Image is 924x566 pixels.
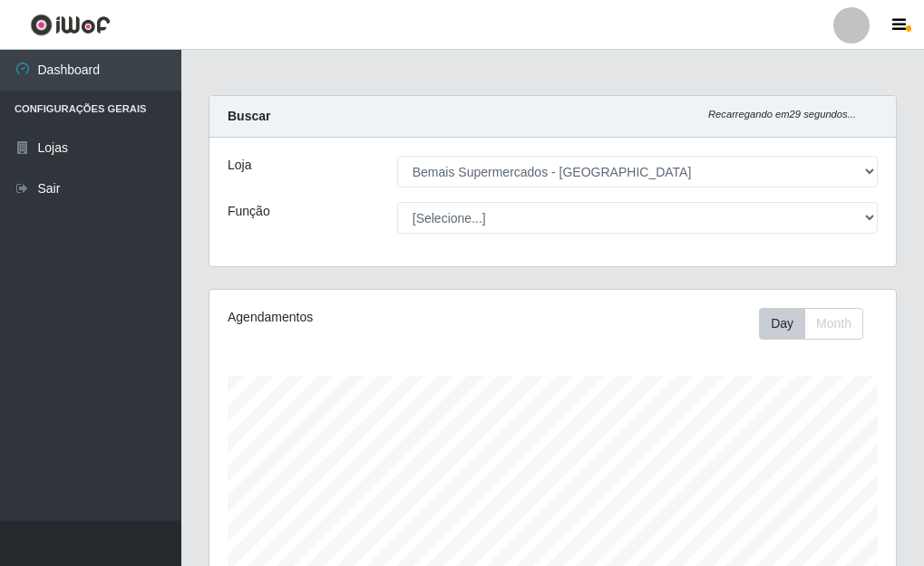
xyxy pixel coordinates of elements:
img: CoreUI Logo [30,14,111,36]
div: First group [759,308,863,340]
div: Agendamentos [228,308,482,327]
strong: Buscar [228,109,270,123]
button: Month [804,308,863,340]
label: Loja [228,156,251,175]
button: Day [759,308,805,340]
i: Recarregando em 29 segundos... [708,109,856,120]
div: Toolbar with button groups [759,308,878,340]
label: Função [228,202,270,221]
